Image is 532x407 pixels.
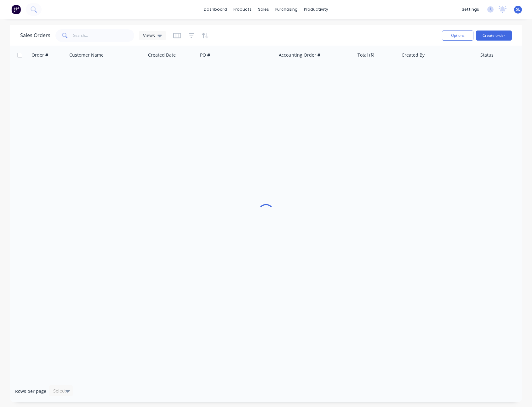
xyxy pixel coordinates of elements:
[301,5,331,14] div: productivity
[358,52,374,58] div: Total ($)
[69,52,104,58] div: Customer Name
[230,5,255,14] div: products
[201,5,230,14] a: dashboard
[15,388,46,394] span: Rows per page
[279,52,320,58] div: Accounting Order #
[480,52,494,58] div: Status
[200,52,210,58] div: PO #
[73,29,134,42] input: Search...
[53,388,70,394] div: Select...
[516,7,520,12] span: SL
[402,52,425,58] div: Created By
[148,52,176,58] div: Created Date
[476,31,512,41] button: Create order
[20,32,50,38] h1: Sales Orders
[272,5,301,14] div: purchasing
[255,5,272,14] div: sales
[31,52,48,58] div: Order #
[459,5,482,14] div: settings
[143,32,155,39] span: Views
[442,31,473,41] button: Options
[11,5,21,14] img: Factory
